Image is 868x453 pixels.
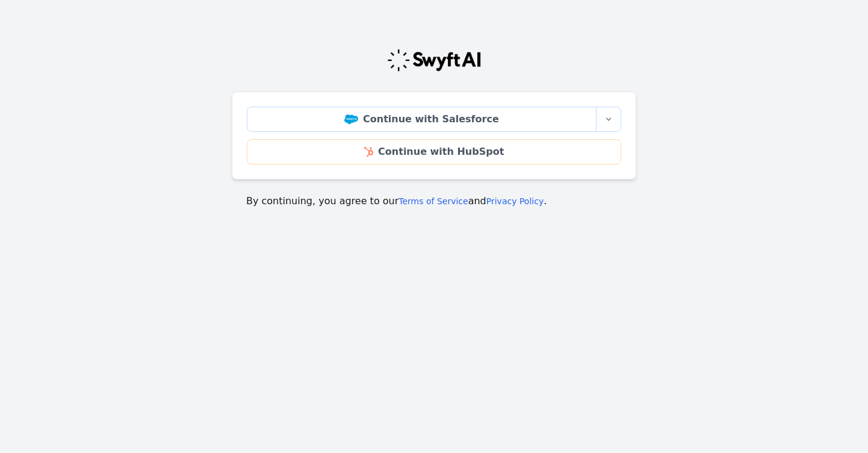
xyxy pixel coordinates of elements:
[247,107,597,132] a: Continue with Salesforce
[344,114,358,124] img: Salesforce
[486,196,544,206] a: Privacy Policy
[364,147,373,157] img: HubSpot
[246,194,622,208] p: By continuing, you agree to our and .
[247,139,621,164] a: Continue with HubSpot
[386,48,482,72] img: Swyft Logo
[398,196,468,206] a: Terms of Service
